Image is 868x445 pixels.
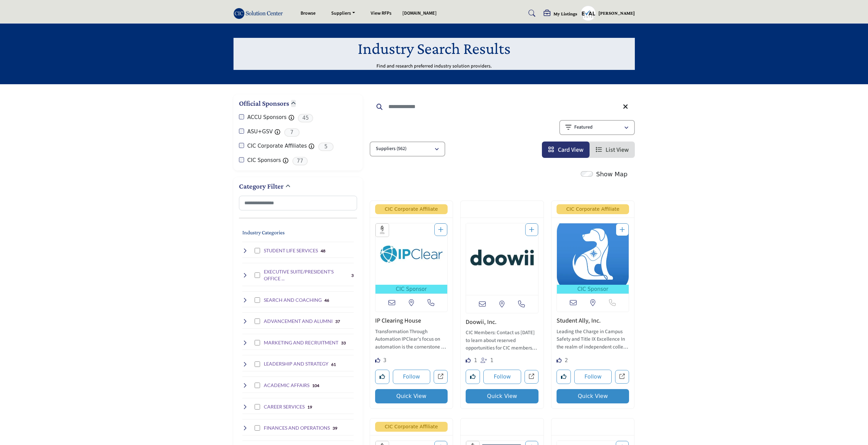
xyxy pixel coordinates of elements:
i: Likes [375,358,380,363]
h3: Student Ally, Inc. [557,317,629,325]
a: CIC Members: Contact us [DATE] to learn about reserved opportunities for CIC members! Doowii is a... [466,327,539,352]
span: 2 [565,357,568,364]
span: 45 [298,114,313,122]
h5: [PERSON_NAME] [598,10,635,17]
a: Search [522,8,540,19]
a: Student Ally, Inc. [557,316,601,325]
label: CIC Sponsors [247,157,281,164]
h4: STUDENT LIFE SERVICES: Campus engagement, residential life, and student activity management solut... [264,247,318,254]
h4: MARKETING AND RECRUITMENT: Brand development, digital marketing, and student recruitment campaign... [264,339,338,346]
h3: Doowii, Inc. [466,318,539,326]
a: Add To List [529,226,534,234]
div: My Listings [544,10,577,18]
h4: FINANCES AND OPERATIONS: Financial management, budgeting tools, and operational efficiency soluti... [264,425,330,431]
a: View RFPs [371,10,391,17]
a: Doowii, Inc. [466,318,497,326]
button: Show hide supplier dropdown [581,6,596,21]
b: 39 [333,426,337,431]
a: Suppliers [326,9,360,18]
b: 61 [331,362,336,367]
button: Industry Categories [242,228,285,237]
span: CIC Sponsor [558,285,628,293]
input: CIC Corporate Affiliates checkbox [239,143,244,148]
input: Select ADVANCEMENT AND ALUMNI checkbox [255,318,260,324]
a: View List [596,146,629,154]
button: Quick View [375,389,448,403]
span: CIC Corporate Affiliate [557,204,629,214]
input: Search Category [239,196,357,210]
b: 48 [321,249,325,253]
a: Open doowii in new tab [525,370,539,384]
label: ACCU Sponsors [247,114,287,121]
b: 33 [341,341,346,345]
img: Student Ally, Inc. [557,223,629,285]
a: Open student-ally in new tab [615,370,629,384]
a: [DOMAIN_NAME] [402,10,437,17]
a: Transformation Through Automation IPClear’s focus on automation is the cornerstone of its approac... [375,326,448,351]
h4: LEADERSHIP AND STRATEGY: Institutional effectiveness, strategic planning, and leadership developm... [264,360,328,367]
div: Followers [481,355,494,365]
div: 33 Results For MARKETING AND RECRUITMENT [341,340,346,346]
a: Add To List [438,226,444,234]
span: 77 [292,157,308,165]
h2: Category Filter [239,181,284,191]
p: Leading the Charge in Campus Safety and Title IX Excellence In the realm of independent college l... [557,328,629,351]
span: 3 [383,357,387,364]
p: Find and research preferred industry solution providers. [376,63,492,70]
button: Quick View [557,389,629,403]
a: Add To List [620,226,625,234]
p: CIC Members: Contact us [DATE] to learn about reserved opportunities for CIC members! Doowii is a... [466,329,539,352]
input: Select ACADEMIC AFFAIRS checkbox [255,383,260,388]
b: 37 [335,319,340,324]
input: Select EXECUTIVE SUITE/PRESIDENT'S OFFICE SERVICES checkbox [255,272,260,278]
h1: Industry Search Results [358,38,511,59]
a: Open Listing in new tab [557,223,629,294]
b: 3 [351,273,354,278]
input: ACCU Sponsors checkbox [239,114,244,119]
img: Doowii, Inc. [466,223,538,295]
img: Site Logo [234,8,287,19]
div: 48 Results For STUDENT LIFE SERVICES [321,248,325,254]
button: Follow [483,370,521,384]
input: Search Keyword [370,99,635,115]
span: Card View [558,146,583,154]
a: IP Clearing House [375,316,421,325]
h4: SEARCH AND COACHING: Executive search services, leadership coaching, and professional development... [264,297,322,303]
a: View Card [548,146,583,154]
button: Like listing [375,370,389,384]
span: CIC Corporate Affiliate [375,422,448,432]
h4: EXECUTIVE SUITE/PRESIDENT'S OFFICE SERVICES: Strategic planning, leadership support, and executiv... [264,268,349,282]
h5: My Listings [553,11,577,17]
div: 61 Results For LEADERSHIP AND STRATEGY [331,361,336,367]
div: 37 Results For ADVANCEMENT AND ALUMNI [335,318,340,324]
i: Like [466,358,471,363]
a: Open ipclear in new tab [434,370,448,384]
button: Like listing [466,370,480,384]
div: 46 Results For SEARCH AND COACHING [324,297,329,303]
input: Select FINANCES AND OPERATIONS checkbox [255,425,260,431]
span: 1 [490,357,494,364]
p: Transformation Through Automation IPClear’s focus on automation is the cornerstone of its approac... [375,328,448,351]
span: 7 [284,128,300,137]
span: CIC Corporate Affiliate [375,204,448,214]
span: List View [606,146,629,154]
a: Open Listing in new tab [466,223,538,295]
div: 104 Results For ACADEMIC AFFAIRS [312,382,319,388]
img: IP Clearing House [375,223,448,285]
button: Suppliers (562) [370,142,445,157]
input: Select LEADERSHIP AND STRATEGY checkbox [255,361,260,367]
label: ASU+GSV [247,128,273,136]
input: Select SEARCH AND COACHING checkbox [255,297,260,303]
div: 19 Results For CAREER SERVICES [307,404,312,410]
div: 39 Results For FINANCES AND OPERATIONS [333,425,337,431]
li: Card View [542,142,590,158]
span: CIC Sponsor [377,285,446,293]
p: Featured [574,124,593,131]
h2: Official Sponsors [239,99,289,108]
button: Follow [393,370,431,384]
a: Open Listing in new tab [375,223,448,294]
input: Select STUDENT LIFE SERVICES checkbox [255,248,260,253]
input: Select MARKETING AND RECRUITMENT checkbox [255,340,260,345]
li: List View [590,142,635,158]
